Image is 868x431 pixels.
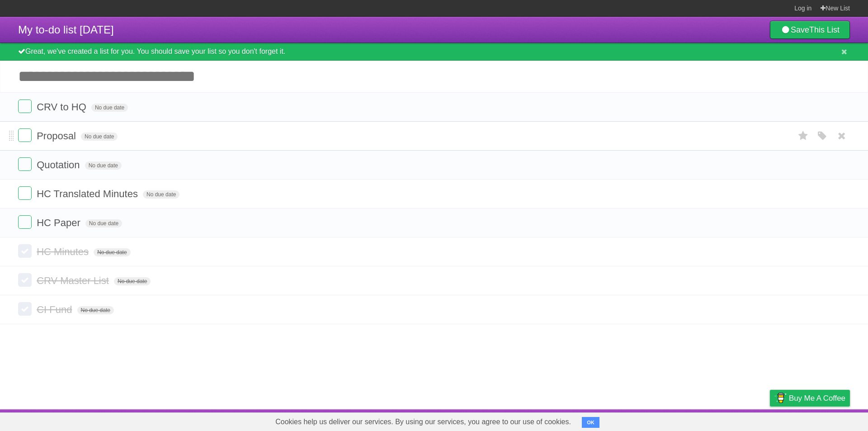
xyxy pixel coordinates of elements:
[774,390,787,406] img: Buy me a coffee
[37,246,91,257] span: HC Minutes
[114,277,151,285] span: No due date
[85,161,122,170] span: No due date
[266,413,580,431] span: Cookies help us deliver our services. By using our services, you agree to our use of cookies.
[809,25,840,34] b: This List
[18,157,32,171] label: Done
[94,248,130,256] span: No due date
[650,412,669,429] a: About
[18,24,114,36] span: My to-do list [DATE]
[81,133,118,141] span: No due date
[18,273,32,287] label: Done
[37,217,83,228] span: HC Paper
[18,186,32,200] label: Done
[91,104,128,112] span: No due date
[37,188,140,199] span: HC Translated Minutes
[727,412,747,429] a: Terms
[85,219,122,227] span: No due date
[143,190,179,199] span: No due date
[37,101,89,113] span: CRV to HQ
[37,304,74,315] span: CI Fund
[37,159,82,171] span: Quotation
[758,412,782,429] a: Privacy
[770,21,850,39] a: SaveThis List
[18,128,32,142] label: Done
[793,412,850,429] a: Suggest a feature
[582,417,599,428] button: OK
[77,306,114,314] span: No due date
[18,302,32,316] label: Done
[18,244,32,258] label: Done
[18,99,32,113] label: Done
[37,130,78,142] span: Proposal
[795,128,812,143] label: Star task
[770,390,850,407] a: Buy me a coffee
[18,215,32,229] label: Done
[789,390,845,406] span: Buy me a coffee
[679,412,716,429] a: Developers
[37,275,111,286] span: CRV Master List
